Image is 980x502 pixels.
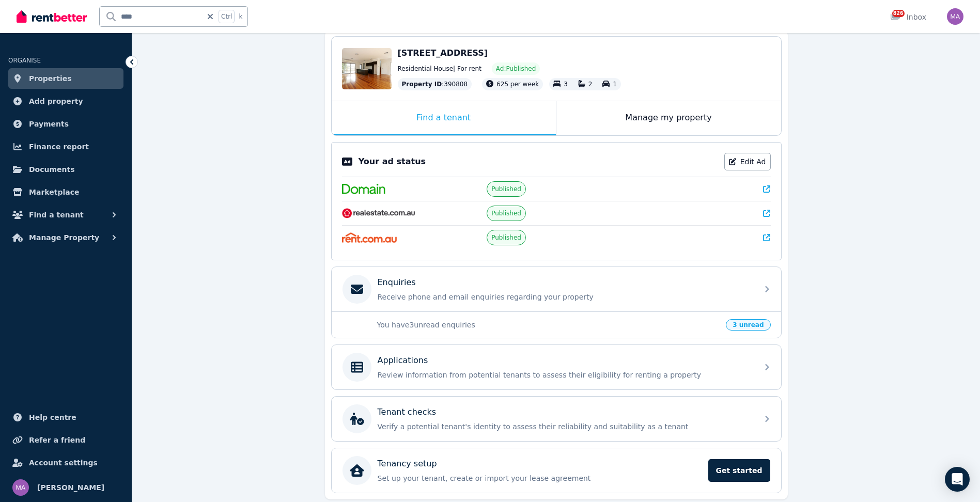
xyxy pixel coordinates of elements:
div: : 390808 [398,78,472,90]
a: Tenancy setupSet up your tenant, create or import your lease agreementGet started [332,448,781,493]
span: Documents [29,163,75,176]
span: Ctrl [219,10,235,23]
p: Tenancy setup [378,458,437,470]
p: Verify a potential tenant's identity to assess their reliability and suitability as a tenant [378,421,752,432]
div: Manage my property [556,101,781,135]
p: You have 3 unread enquiries [377,320,720,330]
div: Inbox [890,12,926,22]
span: Help centre [29,411,76,423]
img: RealEstate.com.au [342,208,416,218]
span: 826 [892,10,905,17]
span: Ad: Published [496,65,536,73]
span: Payments [29,118,69,130]
a: EnquiriesReceive phone and email enquiries regarding your property [332,267,781,311]
span: Refer a friend [29,434,85,446]
div: Open Intercom Messenger [945,467,970,492]
a: ApplicationsReview information from potential tenants to assess their eligibility for renting a p... [332,345,781,389]
span: 2 [588,81,593,88]
span: Manage Property [29,231,99,244]
img: Marc Angelone [947,8,963,25]
a: Help centre [8,407,123,428]
span: Add property [29,95,83,107]
span: 1 [613,81,617,88]
span: Get started [708,459,770,482]
a: Refer a friend [8,430,123,450]
a: Payments [8,114,123,134]
a: Add property [8,91,123,112]
a: Marketplace [8,182,123,202]
button: Find a tenant [8,205,123,225]
p: Receive phone and email enquiries regarding your property [378,292,752,302]
a: Documents [8,159,123,180]
span: Account settings [29,457,98,469]
div: Find a tenant [332,101,556,135]
span: Marketplace [29,186,79,198]
span: k [239,12,242,21]
span: 625 per week [496,81,539,88]
span: [STREET_ADDRESS] [398,48,488,58]
a: Finance report [8,136,123,157]
span: Property ID [402,80,442,88]
span: Published [491,233,521,242]
p: Your ad status [359,155,426,168]
p: Tenant checks [378,406,437,418]
p: Applications [378,354,428,367]
span: ORGANISE [8,57,41,64]
img: RentBetter [17,9,87,24]
a: Properties [8,68,123,89]
span: Residential House | For rent [398,65,481,73]
span: 3 unread [726,319,770,331]
span: Properties [29,72,72,85]
span: Published [491,209,521,217]
button: Manage Property [8,227,123,248]
a: Account settings [8,452,123,473]
p: Set up your tenant, create or import your lease agreement [378,473,702,483]
p: Review information from potential tenants to assess their eligibility for renting a property [378,370,752,380]
span: Find a tenant [29,209,84,221]
img: Marc Angelone [12,479,29,496]
img: Domain.com.au [342,184,385,194]
a: Tenant checksVerify a potential tenant's identity to assess their reliability and suitability as ... [332,397,781,441]
span: 3 [564,81,568,88]
a: Edit Ad [724,153,771,170]
p: Enquiries [378,276,416,289]
img: Rent.com.au [342,232,397,243]
span: Finance report [29,140,89,153]
span: Published [491,185,521,193]
span: [PERSON_NAME] [37,481,104,494]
